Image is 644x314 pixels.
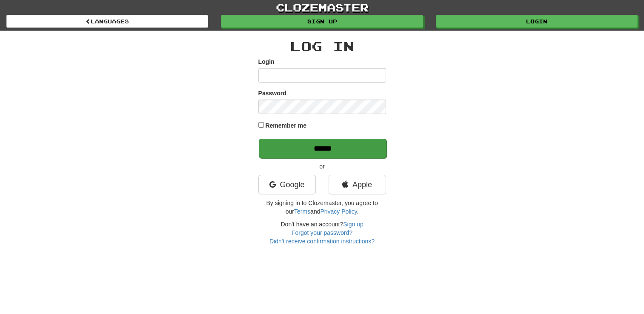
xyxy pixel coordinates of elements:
[258,162,386,171] p: or
[292,229,352,236] a: Forgot your password?
[258,199,386,216] p: By signing in to Clozemaster, you agree to our and .
[436,15,638,28] a: Login
[329,175,386,194] a: Apple
[6,15,208,28] a: Languages
[221,15,423,28] a: Sign up
[294,208,310,215] a: Terms
[343,221,363,228] a: Sign up
[258,39,386,53] h2: Log In
[258,57,275,66] label: Login
[258,175,316,194] a: Google
[258,220,386,245] div: Don't have an account?
[265,121,306,130] label: Remember me
[320,208,357,215] a: Privacy Policy
[258,89,286,97] label: Password
[269,238,375,245] a: Didn't receive confirmation instructions?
